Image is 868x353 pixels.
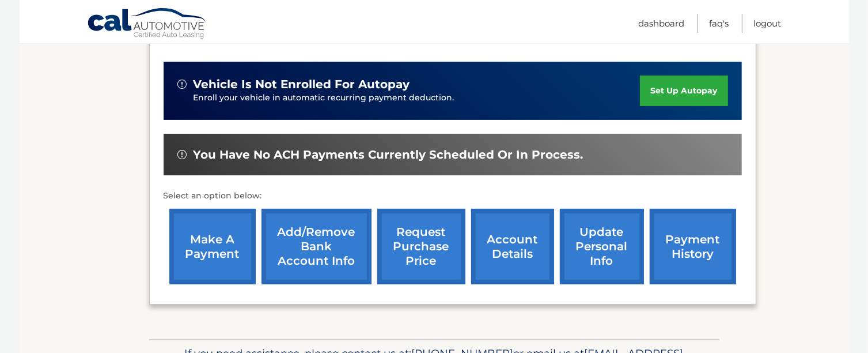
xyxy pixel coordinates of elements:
a: account details [471,209,554,284]
img: alert-white.svg [177,80,187,89]
a: Dashboard [639,14,685,33]
a: set up autopay [640,76,727,106]
a: make a payment [169,209,256,284]
span: vehicle is not enrolled for autopay [194,77,410,92]
a: payment history [650,209,736,284]
a: Cal Automotive [87,7,208,41]
p: Enroll your vehicle in automatic recurring payment deduction. [194,92,640,104]
a: FAQ's [710,14,729,33]
a: request purchase price [377,209,465,284]
a: update personal info [560,209,644,284]
a: Logout [754,14,782,33]
span: You have no ACH payments currently scheduled or in process. [194,148,583,162]
img: alert-white.svg [177,150,187,159]
a: Add/Remove bank account info [261,209,372,284]
p: Select an option below: [164,189,742,203]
